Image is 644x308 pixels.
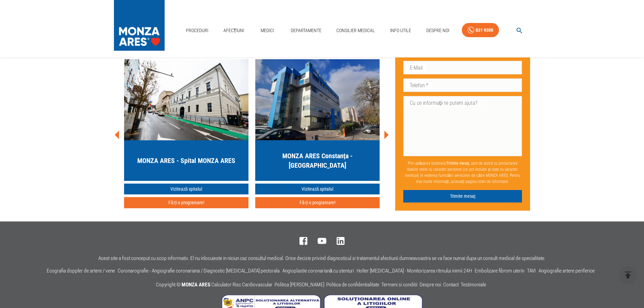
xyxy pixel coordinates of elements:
[275,282,324,288] a: Politica [PERSON_NAME]
[424,24,452,38] a: Despre Noi
[255,197,380,208] button: Fă-ți o programare!
[461,282,486,288] a: Testimoniale
[221,24,247,38] a: Afecțiuni
[124,197,248,208] button: Fă-ți o programare!
[288,24,324,38] a: Departamente
[381,282,418,288] a: Termeni si conditii
[118,268,280,274] a: Coronarografie - Angiografie coronariana / Diagnostic [MEDICAL_DATA] pectorala
[403,158,522,187] p: Prin apăsarea butonului , sunt de acord cu prelucrarea datelor mele cu caracter personal (ce pot ...
[387,24,414,38] a: Info Utile
[326,282,379,288] a: Politica de confidentialitate
[619,266,637,284] button: delete
[257,24,278,38] a: Medici
[183,24,211,38] a: Proceduri
[255,59,380,181] a: MONZA ARES Constanța - [GEOGRAPHIC_DATA]
[211,282,272,288] a: Calculator Risc Cardiovascular
[282,268,354,274] a: Angioplastie coronariană cu stenturi
[443,282,459,288] a: Contact
[357,268,472,274] a: Holter [MEDICAL_DATA] - Monitorizarea ritmului inimii 24H
[137,156,235,165] h5: MONZA ARES - Spital MONZA ARES
[124,184,248,195] a: Vizitează spitalul
[527,268,536,274] a: TAVI
[475,268,524,274] a: Embolizare fibrom uterin
[539,268,595,274] a: Angiografie artere periferice
[98,256,546,261] p: Acest site a fost conceput cu scop informativ. El nu inlocuieste in niciun caz consultul medical....
[462,23,499,38] a: 031 9300
[47,268,115,274] a: Ecografia doppler de artere / vene
[124,59,248,140] img: MONZA ARES Cluj-Napoca
[124,59,248,181] a: MONZA ARES - Spital MONZA ARES
[420,282,441,288] a: Despre noi
[476,26,493,34] div: 031 9300
[403,190,522,203] button: Trimite mesaj
[255,184,380,195] a: Vizitează spitalul
[156,281,488,289] p: Copyright ©
[447,161,469,166] b: Trimite mesaj
[261,151,374,170] h5: MONZA ARES Constanța - [GEOGRAPHIC_DATA]
[182,282,210,288] span: MONZA ARES
[334,24,378,38] a: Consilier Medical
[255,59,380,140] img: MONZA ARES Constanța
